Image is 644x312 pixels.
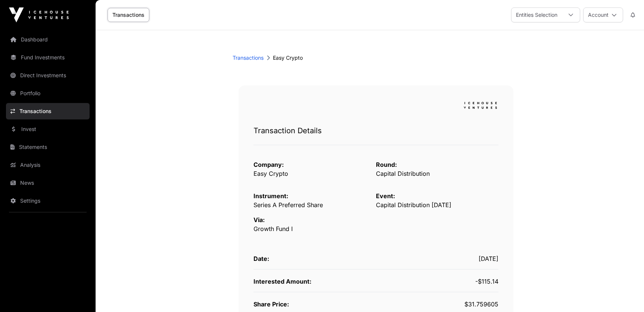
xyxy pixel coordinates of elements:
a: Fund Investments [6,49,90,66]
div: Entities Selection [511,8,562,22]
a: Invest [6,121,90,137]
a: Direct Investments [6,67,90,84]
a: Transactions [6,103,90,119]
span: Company: [253,161,284,168]
span: Instrument: [253,192,288,200]
a: Transactions [233,54,264,62]
a: Transactions [108,8,149,22]
span: Date: [253,255,269,262]
span: Round: [376,161,397,168]
a: News [6,175,90,191]
span: Capital Distribution [DATE] [376,201,451,209]
h1: Transaction Details [253,125,498,136]
div: -$115.14 [376,277,498,286]
div: $31.759605 [376,300,498,309]
button: Account [583,7,623,22]
span: Share Price: [253,300,289,308]
a: Dashboard [6,31,90,48]
a: Analysis [6,157,90,173]
span: Interested Amount: [253,278,311,285]
a: Growth Fund I [253,225,293,233]
span: Via: [253,216,265,224]
a: Settings [6,193,90,209]
a: Easy Crypto [253,170,288,177]
span: Capital Distribution [376,170,430,177]
a: Portfolio [6,85,90,102]
div: [DATE] [376,254,498,263]
img: Icehouse Ventures Logo [9,7,69,22]
img: logo [463,100,498,110]
span: Event: [376,192,395,200]
div: Easy Crypto [233,54,507,62]
span: Series A Preferred Share [253,201,323,209]
a: Statements [6,139,90,155]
